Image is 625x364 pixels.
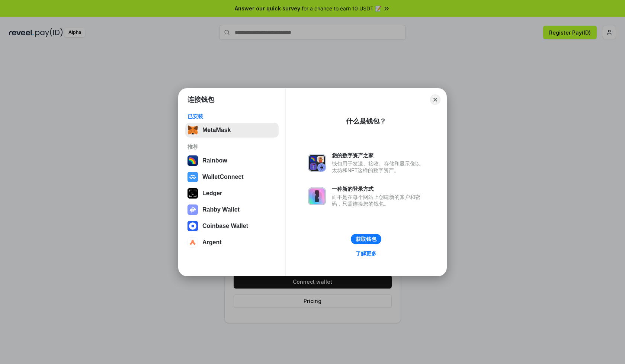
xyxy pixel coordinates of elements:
[202,190,222,197] div: Ledger
[185,235,279,250] button: Argent
[187,204,198,215] img: svg+xml,%3Csvg%20xmlns%3D%22http%3A%2F%2Fwww.w3.org%2F2000%2Fsvg%22%20fill%3D%22none%22%20viewBox...
[185,186,279,201] button: Ledger
[202,223,248,229] div: Coinbase Wallet
[202,206,240,213] div: Rabby Wallet
[430,94,440,105] button: Close
[185,170,279,184] button: WalletConnect
[332,186,424,192] div: 一种新的登录方式
[346,117,386,126] div: 什么是钱包？
[202,127,231,133] div: MetaMask
[187,172,198,182] img: svg+xml,%3Csvg%20width%3D%2228%22%20height%3D%2228%22%20viewBox%3D%220%200%2028%2028%22%20fill%3D...
[187,155,198,166] img: svg+xml,%3Csvg%20width%3D%22120%22%20height%3D%22120%22%20viewBox%3D%220%200%20120%20120%22%20fil...
[185,202,279,217] button: Rabby Wallet
[187,221,198,231] img: svg+xml,%3Csvg%20width%3D%2228%22%20height%3D%2228%22%20viewBox%3D%220%200%2028%2028%22%20fill%3D...
[308,154,326,172] img: svg+xml,%3Csvg%20xmlns%3D%22http%3A%2F%2Fwww.w3.org%2F2000%2Fsvg%22%20fill%3D%22none%22%20viewBox...
[187,125,198,135] img: svg+xml,%3Csvg%20fill%3D%22none%22%20height%3D%2233%22%20viewBox%3D%220%200%2035%2033%22%20width%...
[202,157,227,164] div: Rainbow
[185,123,279,138] button: MetaMask
[351,234,381,244] button: 获取钱包
[187,144,276,150] div: 推荐
[332,152,424,159] div: 您的数字资产之家
[356,236,376,242] div: 获取钱包
[308,187,326,205] img: svg+xml,%3Csvg%20xmlns%3D%22http%3A%2F%2Fwww.w3.org%2F2000%2Fsvg%22%20fill%3D%22none%22%20viewBox...
[332,160,424,174] div: 钱包用于发送、接收、存储和显示像以太坊和NFT这样的数字资产。
[187,95,214,104] h1: 连接钱包
[202,239,222,246] div: Argent
[185,153,279,168] button: Rainbow
[356,250,376,257] div: 了解更多
[202,174,244,180] div: WalletConnect
[187,188,198,199] img: svg+xml,%3Csvg%20xmlns%3D%22http%3A%2F%2Fwww.w3.org%2F2000%2Fsvg%22%20width%3D%2228%22%20height%3...
[351,249,381,258] a: 了解更多
[185,219,279,233] button: Coinbase Wallet
[332,194,424,207] div: 而不是在每个网站上创建新的账户和密码，只需连接您的钱包。
[187,237,198,248] img: svg+xml,%3Csvg%20width%3D%2228%22%20height%3D%2228%22%20viewBox%3D%220%200%2028%2028%22%20fill%3D...
[187,113,276,120] div: 已安装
